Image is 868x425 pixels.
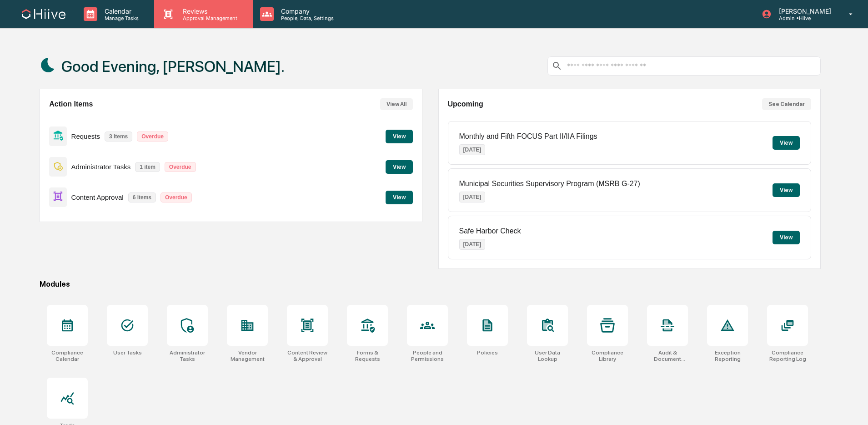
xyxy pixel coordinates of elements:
[459,227,521,235] p: Safe Harbor Check
[459,132,597,141] p: Monthly and Fifth FOCUS Part II/IIA Filings
[137,132,168,142] p: Overdue
[773,136,800,150] button: View
[762,98,811,110] button: See Calendar
[647,349,688,362] div: Audit & Document Logs
[477,349,498,356] div: Policies
[587,349,628,362] div: Compliance Library
[22,9,65,19] img: logo
[227,349,268,362] div: Vendor Management
[161,192,192,202] p: Overdue
[71,132,100,140] p: Requests
[128,192,156,202] p: 6 items
[459,239,486,250] p: [DATE]
[167,349,208,362] div: Administrator Tasks
[386,162,413,171] a: View
[772,15,836,21] p: Admin • Hiive
[772,7,836,15] p: [PERSON_NAME]
[527,349,568,362] div: User Data Lookup
[448,100,483,108] h2: Upcoming
[97,15,143,21] p: Manage Tasks
[386,160,413,174] button: View
[459,180,640,188] p: Municipal Securities Supervisory Program (MSRB G-27)
[287,349,328,362] div: Content Review & Approval
[380,98,413,110] button: View All
[71,193,124,201] p: Content Approval
[71,163,131,171] p: Administrator Tasks
[274,15,338,21] p: People, Data, Settings
[386,130,413,143] button: View
[347,349,388,362] div: Forms & Requests
[407,349,448,362] div: People and Permissions
[386,192,413,201] a: View
[176,7,242,15] p: Reviews
[274,7,338,15] p: Company
[386,132,413,140] a: View
[386,191,413,204] button: View
[49,100,93,108] h2: Action Items
[176,15,242,21] p: Approval Management
[707,349,748,362] div: Exception Reporting
[61,57,285,76] h1: Good Evening, [PERSON_NAME].
[459,192,486,202] p: [DATE]
[40,280,821,288] div: Modules
[97,7,143,15] p: Calendar
[105,132,132,142] p: 3 items
[135,162,160,172] p: 1 item
[47,349,88,362] div: Compliance Calendar
[165,162,196,172] p: Overdue
[113,349,142,356] div: User Tasks
[773,231,800,244] button: View
[459,144,486,155] p: [DATE]
[767,349,808,362] div: Compliance Reporting Log
[773,183,800,197] button: View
